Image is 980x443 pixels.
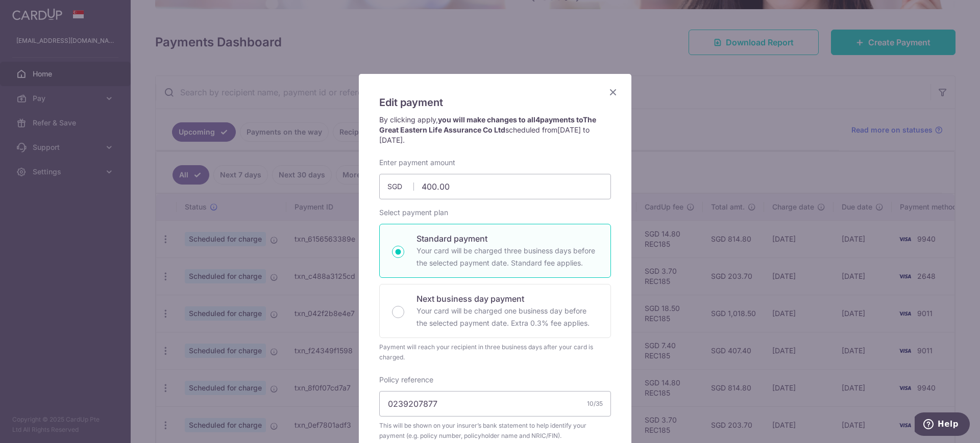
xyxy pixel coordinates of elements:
input: 0.00 [379,174,611,199]
p: By clicking apply, scheduled from . [379,115,611,145]
label: Policy reference [379,375,433,385]
strong: you will make changes to all payments to [379,115,596,134]
div: 10/35 [587,399,603,409]
p: Next business day payment [416,293,598,305]
span: 4 [535,115,540,124]
label: Enter payment amount [379,158,455,168]
h5: Edit payment [379,94,611,111]
p: Your card will be charged one business day before the selected payment date. Extra 0.3% fee applies. [416,305,598,329]
p: Your card will be charged three business days before the selected payment date. Standard fee appl... [416,245,598,269]
div: Payment will reach your recipient in three business days after your card is charged. [379,342,611,362]
button: Close [607,86,619,98]
label: Select payment plan [379,207,448,218]
p: Standard payment [416,232,598,245]
span: This will be shown on your insurer’s bank statement to help identify your payment (e.g. policy nu... [379,421,611,441]
span: SGD [387,181,414,192]
iframe: Opens a widget where you can find more information [915,412,970,438]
